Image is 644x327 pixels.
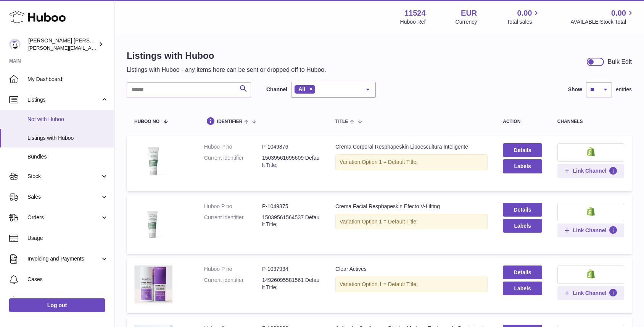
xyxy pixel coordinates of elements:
span: Cases [27,276,108,283]
img: shopify-small.png [587,207,595,216]
span: Listings [27,96,100,104]
button: Link Channel [557,164,624,178]
div: Huboo Ref [400,18,426,26]
span: entries [616,86,632,93]
span: Bundles [27,153,108,160]
div: Crema Corporal Resphapeskin Lipoescultura Inteligente [335,143,488,151]
div: Currency [456,18,477,26]
button: Labels [503,219,542,233]
label: Show [568,86,582,93]
img: shopify-small.png [587,147,595,156]
span: Link Channel [573,167,606,174]
span: Sales [27,193,100,201]
img: shopify-small.png [587,269,595,278]
span: Orders [27,214,100,221]
img: Crema Facial Resphapeskin Efecto V-Lifting [134,203,172,244]
a: 0.00 AVAILABLE Stock Total [570,8,635,26]
dt: Huboo P no [204,203,262,210]
div: Variation: [335,277,488,292]
a: 0.00 Total sales [507,8,541,26]
dt: Huboo P no [204,265,262,273]
a: Log out [9,298,105,312]
img: Crema Corporal Resphapeskin Lipoescultura Inteligente [134,143,172,181]
span: Invoicing and Payments [27,255,100,262]
span: identifier [217,119,243,124]
dd: 15039561564537 Default Title; [262,214,320,228]
dd: P-1049875 [262,203,320,210]
a: Details [503,203,542,217]
div: Bulk Edit [608,58,632,66]
span: 0.00 [611,8,626,18]
span: Total sales [507,18,541,26]
a: Details [503,143,542,157]
span: My Dashboard [27,76,108,83]
span: Usage [27,235,108,242]
span: title [335,119,348,124]
label: Channel [266,86,287,93]
strong: EUR [461,8,477,18]
div: Crema Facial Resphapeskin Efecto V-Lifting [335,203,488,210]
div: channels [557,119,624,124]
dd: P-1049876 [262,143,320,151]
span: Option 1 = Default Title; [362,219,418,225]
span: Option 1 = Default Title; [362,281,418,287]
dd: P-1037934 [262,265,320,273]
span: Option 1 = Default Title; [362,159,418,165]
dt: Current identifier [204,154,262,169]
button: Labels [503,282,542,295]
div: Variation: [335,214,488,230]
a: Details [503,265,542,279]
div: Clear Actives [335,265,488,273]
span: Not with Huboo [27,116,108,123]
button: Link Channel [557,223,624,237]
img: Clear Actives [134,265,172,304]
img: marie@teitv.com [9,39,21,50]
strong: 11524 [404,8,426,18]
span: Link Channel [573,290,606,296]
span: Huboo no [134,119,159,124]
dt: Current identifier [204,277,262,291]
h1: Listings with Huboo [127,50,326,62]
span: 0.00 [517,8,532,18]
dd: 14926095581561 Default Title; [262,277,320,291]
div: action [503,119,542,124]
button: Labels [503,159,542,173]
div: Variation: [335,154,488,170]
span: Stock [27,173,100,180]
dt: Huboo P no [204,143,262,151]
button: Link Channel [557,286,624,300]
span: [PERSON_NAME][EMAIL_ADDRESS][DOMAIN_NAME] [28,45,153,51]
span: Listings with Huboo [27,134,108,142]
span: All [298,86,305,92]
dt: Current identifier [204,214,262,228]
span: Link Channel [573,227,606,234]
dd: 15039561695609 Default Title; [262,154,320,169]
p: Listings with Huboo - any items here can be sent or dropped off to Huboo. [127,66,326,74]
span: AVAILABLE Stock Total [570,18,635,26]
div: [PERSON_NAME] [PERSON_NAME] [28,37,97,52]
